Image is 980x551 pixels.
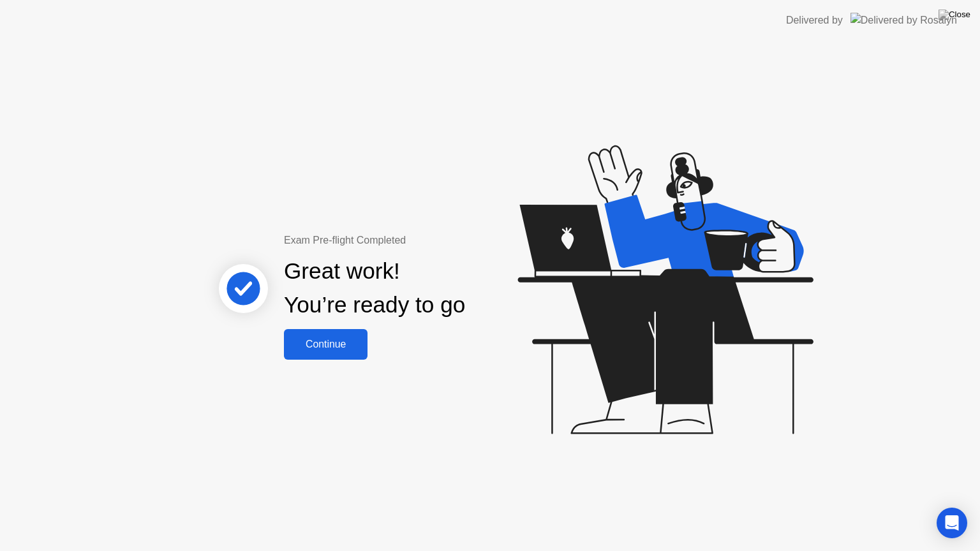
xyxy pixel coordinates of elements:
[939,10,970,20] img: Close
[288,339,364,350] div: Continue
[937,508,967,538] div: Open Intercom Messenger
[284,233,547,248] div: Exam Pre-flight Completed
[850,13,957,27] img: Delivered by Rosalyn
[786,13,843,28] div: Delivered by
[284,329,367,360] button: Continue
[284,254,465,322] div: Great work! You’re ready to go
